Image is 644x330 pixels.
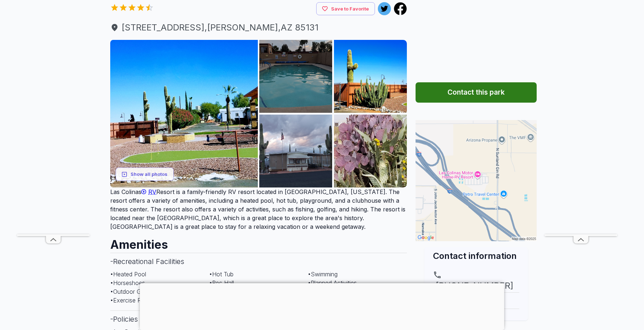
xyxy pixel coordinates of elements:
span: • Rec Hall [209,279,234,286]
a: [PHONE_NUMBER] [433,271,519,292]
span: • Outdoor Games [110,288,155,295]
a: RV [141,188,156,195]
img: AAcXr8p-wU_K-TPfOuUmN39EU6Sfqfj-NwC5NKhwI96lhE5io4ujNCuwyo4CDvFWDKWMvmncPbTqFdLcr52EZNlF3HkaJ9HAe... [259,40,332,113]
iframe: Advertisement [545,17,617,234]
h2: Amenities [110,231,407,253]
button: Show all photos [116,168,174,181]
img: AAcXr8o-1gjRVu_QKYwd1vc2aXIwdDjONEQo9RkiUE5yt9kGNo0H6-lSN5oHq4x7-mDRM-bTxXcN54AqBw-0FoRHn8w37mB_b... [110,40,258,187]
span: • Planned Activities [308,279,357,286]
img: AAcXr8qKpD-dksIN8Aj45Bf1Zq0Ju6j0TrJwRLfpYYR7uLacww6XsBGim1b8Lh8bqKQ9fsknvPOaVN7Pu4nSv6pdQHlnHyIqA... [259,115,332,187]
p: Las Colinas Resort is a family-friendly RV resort located in [GEOGRAPHIC_DATA], [US_STATE]. The r... [110,187,407,231]
span: • Hot Tub [209,271,234,278]
img: Map for Las Colinas RV Resort [416,120,537,241]
h3: - Recreational Facilities [110,253,407,270]
span: RV [148,188,156,195]
img: AAcXr8riTDh9WCndQIamFbUNs6_fSxpv9owZfrgWNpR23OXavlbQsvdKAMy_NH_iXRM2d4_CmtoiNEmF1AiP3L30hoDzEbL6R... [334,115,407,187]
span: • Exercise Room [110,297,153,304]
iframe: Advertisement [140,283,504,328]
img: AAcXr8odOTocgRm1fs_Jvv4ACyqhJAV2POUW4KfmzbiTKHb2uHxb0uq7Ixq7IoceqqM6lMBAX0vmJ2V1G0xyehWteqmvMH8-5... [334,40,407,113]
span: • Horseshoes [110,279,145,286]
a: [STREET_ADDRESS],[PERSON_NAME],AZ 85131 [110,21,407,34]
h2: Contact information [433,250,519,262]
button: Contact this park [416,82,537,103]
h3: - Policies [110,310,407,327]
span: • Swimming [308,271,338,278]
span: • Heated Pool [110,271,146,278]
button: Save to Favorite [316,2,375,16]
iframe: Advertisement [17,17,90,234]
span: [STREET_ADDRESS] , [PERSON_NAME] , AZ 85131 [110,21,407,34]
